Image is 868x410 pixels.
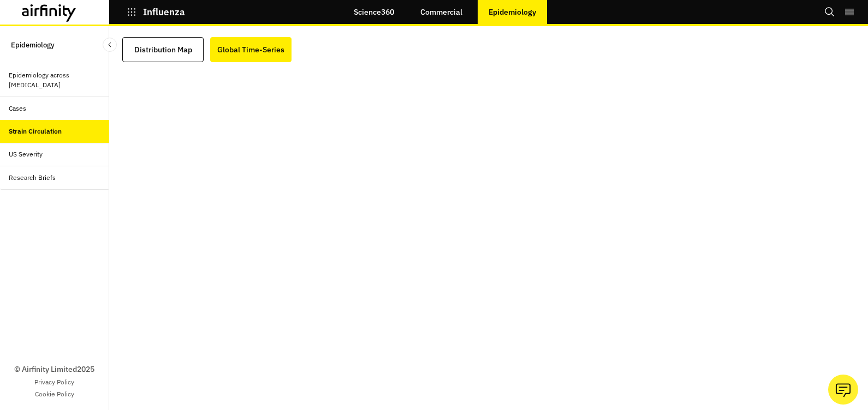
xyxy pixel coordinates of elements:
div: Distribution Map [134,42,192,57]
div: Epidemiology across [MEDICAL_DATA] [9,70,100,90]
a: Cookie Policy [35,389,74,399]
button: Close Sidebar [103,38,117,52]
div: US Severity [9,149,43,159]
p: Influenza [143,7,185,17]
button: Ask our analysts [828,375,858,405]
a: Privacy Policy [34,377,74,387]
div: Strain Circulation [9,126,62,136]
div: Cases [9,104,26,113]
p: Epidemiology [489,8,536,16]
button: Influenza [127,3,185,21]
div: Research Briefs [9,173,56,183]
button: Search [824,3,835,21]
p: Epidemiology [11,35,55,55]
div: Global Time-Series [217,42,284,57]
p: © Airfinity Limited 2025 [14,364,94,375]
